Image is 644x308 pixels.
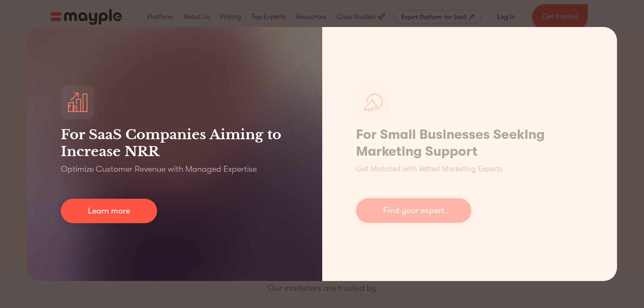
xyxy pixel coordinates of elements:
a: Find your expert [356,198,471,223]
p: Optimize Customer Revenue with Managed Expertise [61,163,257,175]
h1: For Small Businesses Seeking Marketing Support [356,126,584,160]
a: Learn more [61,199,157,223]
h3: For SaaS Companies Aiming to Increase NRR [61,126,288,160]
p: Get Matched with Vetted Marketing Experts [356,163,503,175]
